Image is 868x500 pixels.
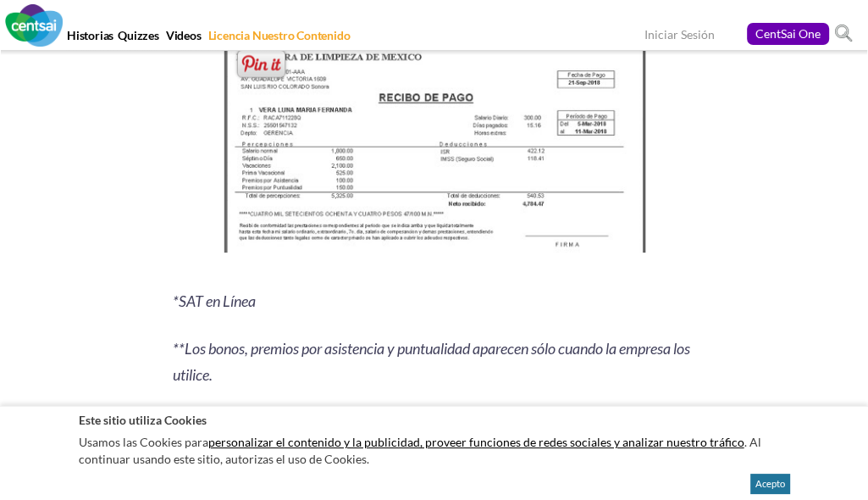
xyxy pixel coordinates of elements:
img: CentSai [5,4,63,47]
a: CentSai One [747,23,829,45]
a: Quizzes [115,28,161,51]
h2: Este sitio utiliza Cookies [79,412,790,428]
a: Iniciar Sesión [644,27,715,45]
i: *SAT en Línea [173,292,256,311]
a: Videos [163,28,203,51]
button: Acepto [750,474,790,494]
i: **Los bonos, premios por asistencia y puntualidad aparecen sólo cuando la empresa los utilice. [173,340,690,385]
a: Licencia Nuestro Contenido [206,28,352,51]
p: Usamos las Cookies para . Al continuar usando este sitio, autorizas el uso de Cookies. [79,430,790,471]
a: Historias [64,28,115,51]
